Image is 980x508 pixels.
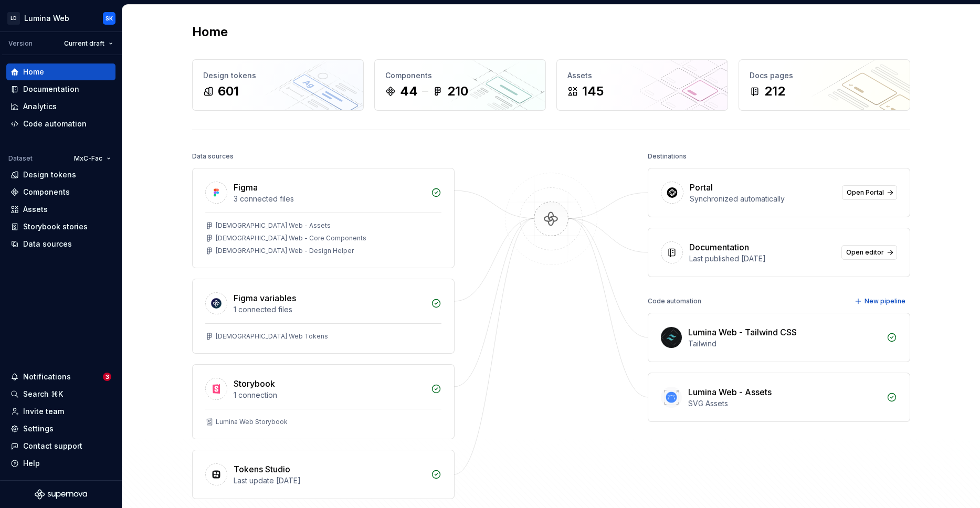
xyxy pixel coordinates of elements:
[216,332,328,341] div: [DEMOGRAPHIC_DATA] Web Tokens
[688,338,880,349] div: Tailwind
[74,154,102,163] span: MxC-Fac
[2,7,120,29] button: LDLumina WebSK
[203,70,353,81] div: Design tokens
[234,475,425,486] div: Last update [DATE]
[23,406,64,417] div: Invite team
[6,63,115,80] a: Home
[216,418,288,426] div: Lumina Web Storybook
[7,12,20,25] div: LD
[234,194,425,204] div: 3 connected files
[690,194,836,204] div: Synchronized automatically
[648,294,701,309] div: Code automation
[556,59,728,111] a: Assets145
[374,59,546,111] a: Components44210
[385,70,535,81] div: Components
[23,389,63,399] div: Search ⌘K
[6,115,115,132] a: Code automation
[24,13,69,24] div: Lumina Web
[23,204,48,215] div: Assets
[23,84,79,94] div: Documentation
[23,221,88,232] div: Storybook stories
[689,253,835,264] div: Last published [DATE]
[234,292,296,304] div: Figma variables
[6,201,115,218] a: Assets
[106,14,113,23] div: SK
[847,188,884,197] span: Open Portal
[6,98,115,115] a: Analytics
[851,294,910,309] button: New pipeline
[865,297,905,305] span: New pipeline
[192,59,364,111] a: Design tokens601
[764,83,785,100] div: 212
[23,67,44,77] div: Home
[216,234,366,242] div: [DEMOGRAPHIC_DATA] Web - Core Components
[688,398,880,409] div: SVG Assets
[234,304,425,315] div: 1 connected files
[234,377,275,390] div: Storybook
[582,83,604,100] div: 145
[842,185,897,200] a: Open Portal
[6,455,115,472] button: Help
[6,368,115,385] button: Notifications3
[103,373,111,381] span: 3
[23,424,54,434] div: Settings
[688,386,772,398] div: Lumina Web - Assets
[739,59,910,111] a: Docs pages212
[690,181,713,194] div: Portal
[6,420,115,437] a: Settings
[846,248,884,257] span: Open editor
[23,372,71,382] div: Notifications
[23,187,70,197] div: Components
[8,154,33,163] div: Dataset
[216,247,354,255] div: [DEMOGRAPHIC_DATA] Web - Design Helper
[192,149,234,164] div: Data sources
[23,101,57,112] div: Analytics
[6,386,115,403] button: Search ⌘K
[6,403,115,420] a: Invite team
[6,236,115,252] a: Data sources
[35,489,87,500] svg: Supernova Logo
[8,39,33,48] div: Version
[750,70,899,81] div: Docs pages
[6,218,115,235] a: Storybook stories
[567,70,717,81] div: Assets
[192,168,455,268] a: Figma3 connected files[DEMOGRAPHIC_DATA] Web - Assets[DEMOGRAPHIC_DATA] Web - Core Components[DEM...
[689,241,749,253] div: Documentation
[6,81,115,98] a: Documentation
[192,450,455,499] a: Tokens StudioLast update [DATE]
[69,151,115,166] button: MxC-Fac
[688,326,797,338] div: Lumina Web - Tailwind CSS
[192,364,455,439] a: Storybook1 connectionLumina Web Storybook
[6,184,115,200] a: Components
[23,458,40,469] div: Help
[218,83,239,100] div: 601
[234,463,290,475] div: Tokens Studio
[6,438,115,454] button: Contact support
[648,149,687,164] div: Destinations
[216,221,331,230] div: [DEMOGRAPHIC_DATA] Web - Assets
[192,279,455,354] a: Figma variables1 connected files[DEMOGRAPHIC_DATA] Web Tokens
[192,24,228,40] h2: Home
[447,83,468,100] div: 210
[234,181,258,194] div: Figma
[23,239,72,249] div: Data sources
[64,39,104,48] span: Current draft
[23,119,87,129] div: Code automation
[6,166,115,183] a: Design tokens
[400,83,418,100] div: 44
[23,441,82,451] div: Contact support
[59,36,118,51] button: Current draft
[841,245,897,260] a: Open editor
[23,170,76,180] div: Design tokens
[234,390,425,400] div: 1 connection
